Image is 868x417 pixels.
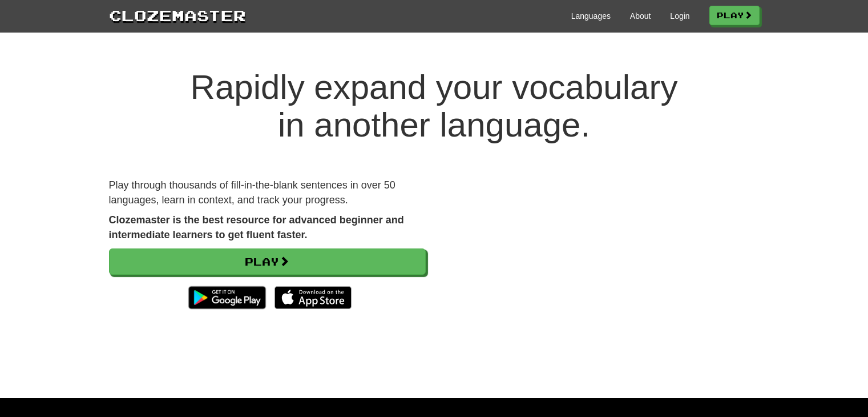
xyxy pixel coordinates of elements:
a: Login [670,10,689,22]
a: Play [109,248,426,275]
p: Play through thousands of fill-in-the-blank sentences in over 50 languages, learn in context, and... [109,178,426,207]
strong: Clozemaster is the best resource for advanced beginner and intermediate learners to get fluent fa... [109,214,404,240]
img: Get it on Google Play [183,280,271,315]
img: Download_on_the_App_Store_Badge_US-UK_135x40-25178aeef6eb6b83b96f5f2d004eda3bffbb37122de64afbaef7... [274,286,352,309]
a: Play [709,6,760,25]
a: Languages [571,10,611,22]
a: Clozemaster [109,5,246,26]
a: About [630,10,651,22]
